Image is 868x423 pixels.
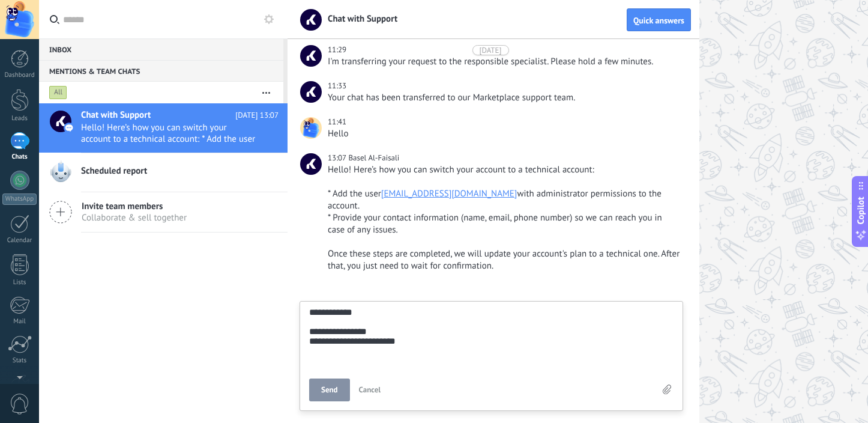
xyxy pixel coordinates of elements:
span: Chat with Support [81,109,151,121]
div: Inbox [39,38,283,60]
span: Quick answers [633,16,684,25]
div: Chats [2,153,37,161]
span: Chat with Support [300,81,322,103]
div: WhatsApp [2,193,37,205]
div: Leads [2,115,37,123]
span: Collaborate & sell together [82,212,187,224]
span: Hello! Here’s how you can switch your account to a technical account: * Add the user [EMAIL_ADDRE... [81,122,256,145]
div: All [49,85,67,100]
button: Send [309,379,350,401]
span: Johannes Noebels [300,117,322,139]
span: Chat with Support [321,13,397,25]
span: Scheduled report [81,165,147,177]
div: Hello! Here’s how you can switch your account to a technical account: [328,164,681,176]
div: 11:33 [328,80,348,92]
div: I'm transferring your request to the responsible specialist. Please hold a few minutes. [328,56,681,68]
div: Lists [2,279,37,287]
div: Mail [2,318,37,326]
div: * Provide your contact information (name, email, phone number) so we can reach you in case of any... [328,212,681,236]
span: Copilot [855,197,867,225]
button: Quick answers [627,8,691,31]
div: 11:29 [328,44,348,56]
a: Scheduled report [39,153,288,192]
span: Basel Al-Faisali [300,153,322,175]
div: Once these steps are completed, we will update your account's plan to a technical one. After that... [328,248,681,272]
span: Chat with Support [300,45,322,67]
div: Stats [2,357,37,365]
span: [DATE] 13:07 [235,109,279,121]
a: [EMAIL_ADDRESS][DOMAIN_NAME] [381,188,517,199]
div: Hello [328,128,681,140]
div: Calendar [2,237,37,245]
button: Cancel [354,379,386,401]
span: Basel Al-Faisali [348,153,399,163]
div: [DATE] [480,45,502,55]
span: Cancel [359,385,381,395]
a: Chat with Support [DATE] 13:07 Hello! Here’s how you can switch your account to a technical accou... [39,103,288,153]
div: 13:07 [328,152,348,164]
span: Invite team members [82,201,187,212]
div: Dashboard [2,72,37,79]
div: Mentions & Team chats [39,60,283,82]
div: Your chat has been transferred to our Marketplace support team. [328,92,681,104]
div: * Add the user with administrator permissions to the account. [328,188,681,212]
div: 11:41 [328,116,348,128]
span: Send [321,386,338,394]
